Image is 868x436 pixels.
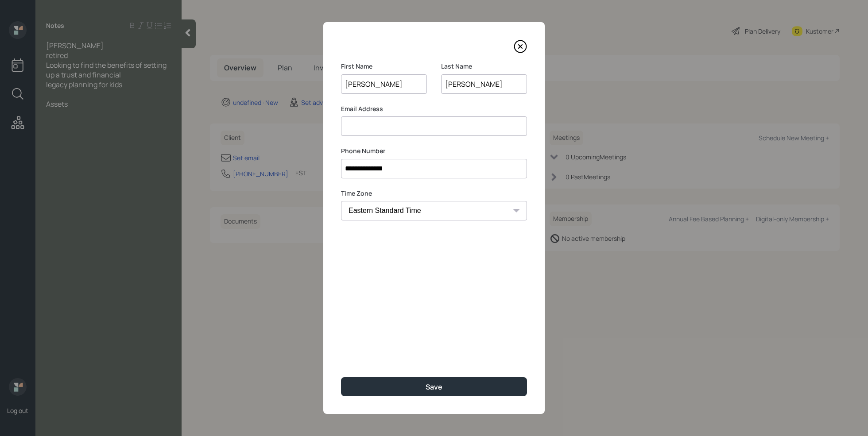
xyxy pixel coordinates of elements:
label: First Name [341,62,427,71]
label: Time Zone [341,189,527,198]
div: Save [426,382,442,392]
label: Last Name [441,62,527,71]
label: Phone Number [341,147,527,155]
label: Email Address [341,104,527,113]
button: Save [341,377,527,396]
